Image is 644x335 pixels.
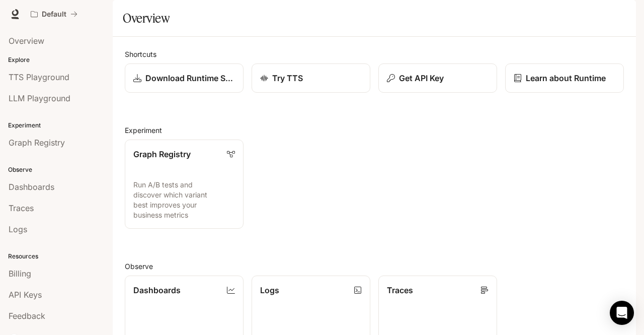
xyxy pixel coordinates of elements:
[378,63,497,93] button: Get API Key
[272,72,303,84] p: Try TTS
[505,63,624,93] a: Learn about Runtime
[125,49,624,59] h2: Shortcuts
[145,72,235,84] p: Download Runtime SDK
[125,140,244,229] a: Graph RegistryRun A/B tests and discover which variant best improves your business metrics
[123,8,170,28] h1: Overview
[42,10,66,19] p: Default
[260,284,279,296] p: Logs
[252,63,370,93] a: Try TTS
[125,125,624,136] h2: Experiment
[133,180,235,220] p: Run A/B tests and discover which variant best improves your business metrics
[387,284,413,296] p: Traces
[399,72,444,84] p: Get API Key
[125,63,244,93] a: Download Runtime SDK
[26,4,82,24] button: All workspaces
[125,261,624,272] h2: Observe
[610,301,634,325] div: Open Intercom Messenger
[133,284,181,296] p: Dashboards
[526,72,606,84] p: Learn about Runtime
[133,148,191,160] p: Graph Registry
